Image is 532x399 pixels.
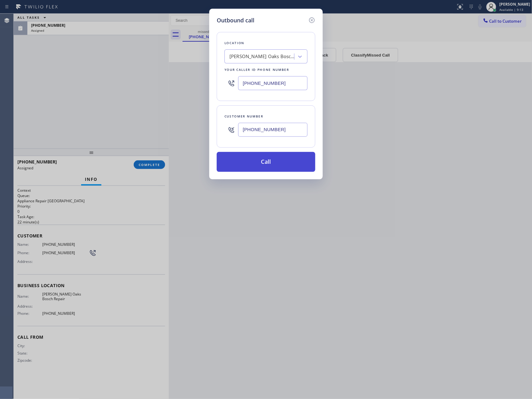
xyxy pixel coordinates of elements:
div: Location [224,40,308,46]
button: Call [217,152,315,172]
h5: Outbound call [217,16,254,25]
div: [PERSON_NAME] Oaks Bosch Repair [229,53,295,60]
input: (123) 456-7890 [238,123,308,137]
div: Customer number [224,113,308,120]
input: (123) 456-7890 [238,76,308,90]
div: Your caller id phone number [224,66,308,73]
